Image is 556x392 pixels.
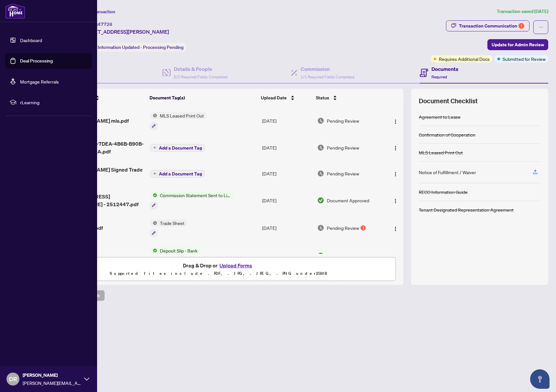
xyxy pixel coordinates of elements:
span: [PERSON_NAME] [23,372,81,379]
span: Drag & Drop or [183,261,254,270]
div: 1 [518,23,524,29]
span: ellipsis [539,25,543,29]
div: Status: [80,43,186,51]
div: MLS Leased Print Out [419,149,463,156]
th: Status [313,89,382,107]
span: Document Approved [327,197,369,204]
a: Dashboard [20,37,42,43]
img: Document Status [317,252,324,259]
img: Status Icon [150,247,157,254]
span: Requires Additional Docs [439,55,490,62]
p: Supported files include .PDF, .JPG, .JPEG, .PNG under 25 MB [46,270,391,277]
button: Logo [390,116,401,126]
span: DR [9,375,17,384]
div: Confirmation of Cooperation [419,131,475,138]
span: Status [316,94,329,101]
button: Status IconMLS Leased Print Out [150,112,206,129]
button: Logo [390,223,401,233]
span: [STREET_ADDRESS][PERSON_NAME] - 2512447.pdf [61,193,145,208]
div: Tenant Designated Representation Agreement [419,206,514,213]
span: 47728 [98,21,112,27]
h4: Documents [431,65,458,73]
img: Logo [393,172,398,177]
div: Notice of Fulfillment / Waiver [419,169,476,176]
span: Trade Sheet [157,219,187,227]
img: Document Status [317,224,324,231]
span: Pending Review [327,170,359,177]
img: Logo [393,119,398,124]
th: Document Tag(s) [147,89,258,107]
span: Information Updated - Processing Pending [98,44,183,50]
th: Upload Date [258,89,313,107]
h4: Details & People [174,65,228,73]
span: 50 [PERSON_NAME] Signed Trade Sheet.pdf [61,166,145,181]
span: rLearning [20,99,87,106]
span: Upload Date [261,94,287,101]
button: Logo [390,195,401,206]
span: plus [153,172,156,175]
a: Mortgage Referrals [20,79,59,84]
span: Document Checklist [419,96,478,106]
img: Status Icon [150,192,157,199]
div: RECO Information Guide [419,188,468,196]
img: Document Status [317,170,324,177]
div: 1 [361,225,366,230]
img: Document Status [317,117,324,124]
span: Pending Review [327,117,359,124]
span: Add a Document Tag [159,146,202,150]
td: [DATE] [260,186,315,214]
span: Document Approved [327,252,369,259]
article: Transaction saved [DATE] [497,8,548,15]
img: Document Status [317,144,324,151]
span: [PERSON_NAME][EMAIL_ADDRESS][PERSON_NAME][DOMAIN_NAME] [23,379,81,386]
button: Logo [390,168,401,179]
span: cid_60A77414-7DEA-4B6B-B90B-72A611389A9A.pdf [61,140,145,155]
td: [DATE] [260,161,315,186]
img: Logo [393,198,398,204]
span: 1/1 Required Fields Completed [301,74,354,79]
td: [DATE] [260,214,315,242]
td: [DATE] [260,242,315,270]
img: Status Icon [150,219,157,227]
td: [DATE] [260,107,315,135]
span: Add a Document Tag [159,172,202,176]
img: Status Icon [150,112,157,119]
img: Logo [393,146,398,151]
span: Submitted for Review [503,55,546,62]
span: Commission Statement Sent to Listing Brokerage [157,192,234,199]
span: Pending Review [327,224,359,231]
span: Required [431,74,447,79]
h4: Commission [301,65,354,73]
button: Upload Forms [217,261,254,270]
span: MLS Leased Print Out [157,112,206,119]
span: Deposit Slip - Bank [157,247,200,254]
button: Logo [390,251,401,261]
button: Add a Document Tag [150,170,205,178]
span: Drag & Drop orUpload FormsSupported files include .PDF, .JPG, .JPEG, .PNG under25MB [42,257,395,281]
button: Add a Document Tag [150,144,205,152]
span: [STREET_ADDRESS][PERSON_NAME] [80,28,169,36]
th: (10) File Name [58,89,147,107]
div: Agreement to Lease [419,113,461,120]
button: Logo [390,142,401,153]
span: Pending Review [327,144,359,151]
button: Transaction Communication1 [446,20,529,31]
span: View Transaction [81,9,115,15]
td: [DATE] [260,135,315,161]
button: Add a Document Tag [150,143,205,152]
a: Deal Processing [20,58,53,64]
span: plus [153,146,156,149]
img: Logo [393,226,398,231]
img: logo [5,3,25,19]
button: Status IconDeposit Slip - Bank [150,247,200,264]
span: Update for Admin Review [492,39,544,50]
button: Open asap [530,369,550,389]
button: Update for Admin Review [487,39,548,50]
span: 2/2 Required Fields Completed [174,74,228,79]
button: Status IconCommission Statement Sent to Listing Brokerage [150,192,234,209]
img: Document Status [317,197,324,204]
div: Transaction Communication [459,21,524,31]
button: Status IconTrade Sheet [150,219,187,237]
